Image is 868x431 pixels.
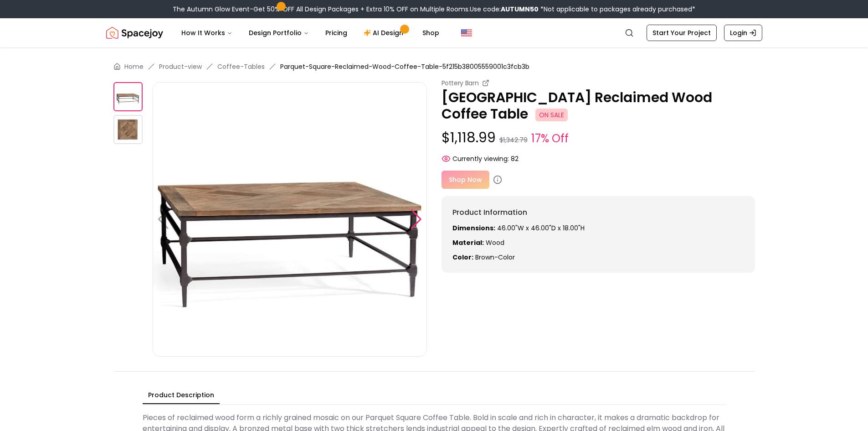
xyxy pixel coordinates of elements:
[415,24,447,42] a: Shop
[106,24,163,42] a: Spacejoy
[241,24,316,42] button: Design Portfolio
[486,238,504,247] span: Wood
[647,25,717,41] a: Start Your Project
[356,24,413,42] a: AI Design
[539,5,695,14] span: *Not applicable to packages already purchased*
[113,62,755,71] nav: breadcrumb
[724,25,762,41] a: Login
[452,207,744,218] h6: Product Information
[280,62,529,71] span: Parquet-Square-Reclaimed-Wood-Coffee-Table-5f215b38005559001c3fcb3b
[452,223,495,233] strong: Dimensions:
[318,24,354,42] a: Pricing
[442,89,755,122] p: [GEOGRAPHIC_DATA] Reclaimed Wood Coffee Table
[153,82,427,357] img: https://storage.googleapis.com/spacejoy-main/assets/5f215b38005559001c3fcb3b/product_0_9ig2a1ppmh7d
[461,27,472,38] img: United States
[106,24,163,42] img: Spacejoy Logo
[531,130,569,147] small: 17% Off
[535,109,568,121] span: ON SALE
[173,5,695,14] div: The Autumn Glow Event-Get 50% OFF All Design Packages + Extra 10% OFF on Multiple Rooms.
[475,253,515,262] span: brown-color
[452,223,744,233] p: 46.00"W x 46.00"D x 18.00"H
[442,78,479,88] small: Pottery Barn
[174,24,447,42] nav: Main
[452,154,509,163] span: Currently viewing:
[442,130,755,147] p: $1,118.99
[106,18,762,47] nav: Global
[470,5,539,14] span: Use code:
[113,82,143,111] img: https://storage.googleapis.com/spacejoy-main/assets/5f215b38005559001c3fcb3b/product_0_9ig2a1ppmh7d
[159,62,202,71] a: Product-view
[452,253,473,262] strong: Color:
[143,387,220,404] button: Product Description
[511,154,519,163] span: 82
[217,62,265,71] a: Coffee-Tables
[113,115,143,144] img: https://storage.googleapis.com/spacejoy-main/assets/5f215b38005559001c3fcb3b/product_0_mlnfki7i27hc
[452,238,484,247] strong: Material:
[499,135,528,145] small: $1,342.79
[174,24,240,42] button: How It Works
[501,5,539,14] b: AUTUMN50
[124,62,144,71] a: Home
